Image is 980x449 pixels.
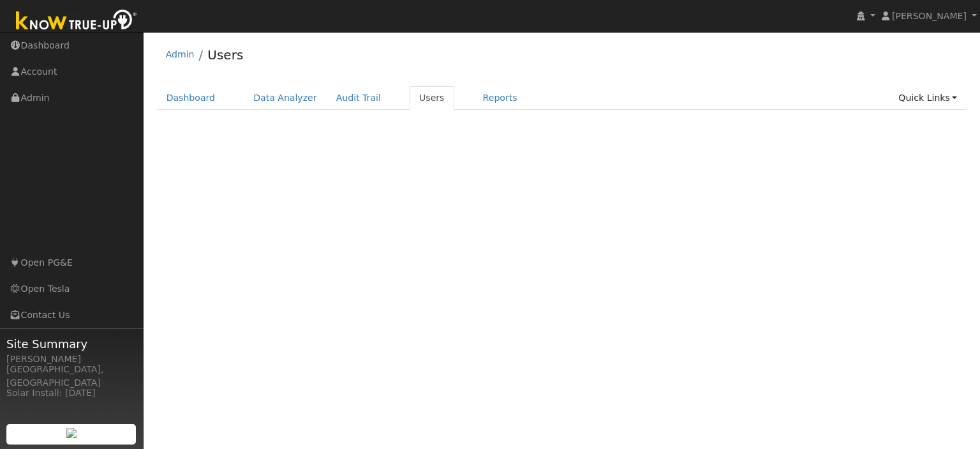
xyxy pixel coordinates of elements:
div: [PERSON_NAME] [6,353,137,366]
a: Audit Trail [327,86,390,110]
div: [GEOGRAPHIC_DATA], [GEOGRAPHIC_DATA] [6,363,137,390]
span: Site Summary [6,335,137,353]
a: Quick Links [889,86,967,110]
a: Admin [166,49,195,59]
img: Know True-Up [10,7,144,36]
a: Reports [473,86,527,110]
img: retrieve [66,428,77,438]
div: Solar Install: [DATE] [6,386,137,400]
a: Users [410,86,454,110]
span: [PERSON_NAME] [892,11,967,21]
a: Dashboard [157,86,225,110]
a: Users [207,47,243,63]
a: Data Analyzer [244,86,327,110]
